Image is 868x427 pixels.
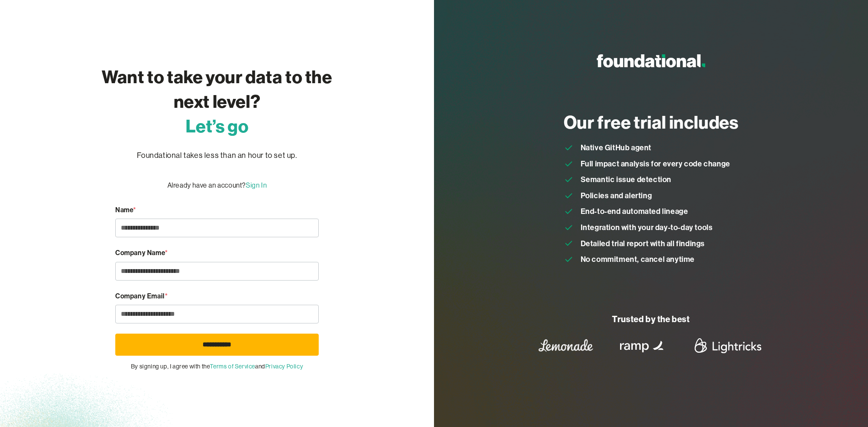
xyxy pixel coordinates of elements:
div: Trusted by the best [532,313,770,325]
span: Let’s go [186,115,249,137]
div: Already have an account? [167,180,267,191]
a: Terms of Service [210,363,255,370]
img: Check Icon [564,159,574,169]
img: Check Icon [564,174,574,185]
img: Check Icon [564,206,574,216]
img: Foundational Logo White [597,54,705,67]
img: Lightricks Logo [691,332,765,359]
a: Sign In [246,181,267,189]
div: Company Name [115,247,319,258]
div: Policies and alerting [581,189,652,202]
h1: Want to take your data to the next level? [98,65,336,139]
div: By signing up, I agree with the and [115,362,319,371]
a: Privacy Policy [265,363,303,370]
div: End-to-end automated lineage [581,205,688,218]
img: Check Icon [564,238,574,248]
div: Semantic issue detection [581,173,671,186]
img: Check Icon [564,222,574,233]
div: Name [115,205,319,216]
div: Detailed trial report with all findings [581,237,705,250]
div: Full impact analysis for every code change [581,157,730,170]
img: Check Icon [564,143,574,153]
img: Check Icon [564,254,574,264]
h2: Our free trial includes [564,110,739,135]
img: Lemonade Logo [532,332,599,359]
p: Foundational takes less than an hour to set up. [137,149,297,162]
div: No commitment, cancel anytime [581,253,695,266]
img: Ramp Logo [614,332,672,359]
div: Native GitHub agent [581,141,651,154]
img: Check Icon [564,191,574,201]
div: Company Email [115,291,319,302]
div: Integration with your day-to-day tools [581,221,713,234]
